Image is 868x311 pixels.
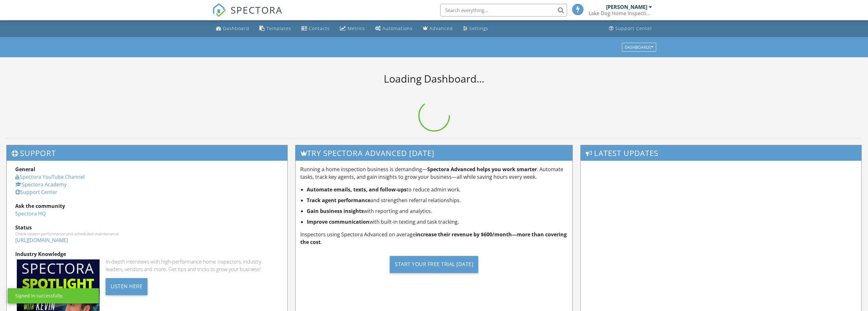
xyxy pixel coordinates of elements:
[299,23,332,34] a: Contacts
[606,23,655,34] a: Support Center
[15,224,279,231] div: Status
[212,3,226,17] img: The Best Home Inspection Software - Spectora
[309,25,330,31] div: Contacts
[581,145,861,161] h3: Latest Updates
[469,25,488,31] div: Settings
[460,23,491,34] a: Settings
[615,25,652,31] div: Support Center
[212,9,283,22] a: SPECTORA
[337,23,368,34] a: Metrics
[420,23,455,34] a: Advanced
[307,197,370,204] strong: Track agent performance
[296,145,572,161] h3: Try spectora advanced [DATE]
[373,23,415,34] a: Automations (Basic)
[625,45,653,49] div: Dashboards
[106,258,279,273] div: In-depth interviews with high-performance home inspectors, industry leaders, vendors and more. Ge...
[427,166,537,173] strong: Spectora Advanced helps you work smarter
[382,25,413,31] div: Automations
[15,189,57,196] a: Support Center
[15,210,46,217] a: Spectora HQ
[300,231,568,246] p: Inspectors using Spectora Advanced on average .
[440,4,567,16] input: Search everything...
[307,208,364,215] strong: Gain business insights
[429,25,453,31] div: Advanced
[15,237,68,244] a: [URL][DOMAIN_NAME]
[15,231,279,236] div: Check system performance and scheduled maintenance.
[307,207,568,215] li: with reporting and analytics.
[223,25,249,31] div: Dashboard
[307,196,568,204] li: and strengthen referral relationships.
[213,23,252,34] a: Dashboard
[15,202,279,210] div: Ask the community
[300,165,568,181] p: Running a home inspection business is demanding— . Automate tasks, track key agents, and gain ins...
[231,3,283,16] span: SPECTORA
[266,25,291,31] div: Templates
[15,173,85,180] a: Spectora YouTube Channel
[106,278,148,295] div: Listen Here
[307,186,568,193] li: to reduce admin work.
[15,181,67,188] a: Spectora Academy
[348,25,365,31] div: Metrics
[307,218,369,225] strong: Improve communication
[589,10,652,16] div: Lake Dog Home Inspection
[300,231,567,246] strong: increase their revenue by $600/month—more than covering the cost
[390,256,478,273] div: Start Your Free Trial [DATE]
[7,145,287,161] h3: Support
[622,43,656,52] button: Dashboards
[307,218,568,226] li: with built-in texting and task tracking.
[15,293,63,299] div: Signed in successfully.
[15,166,35,173] strong: General
[300,251,568,278] a: Start Your Free Trial [DATE]
[257,23,294,34] a: Templates
[307,186,407,193] strong: Automate emails, texts, and follow-ups
[106,283,148,289] a: Listen Here
[606,4,647,10] div: [PERSON_NAME]
[15,250,279,258] div: Industry Knowledge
